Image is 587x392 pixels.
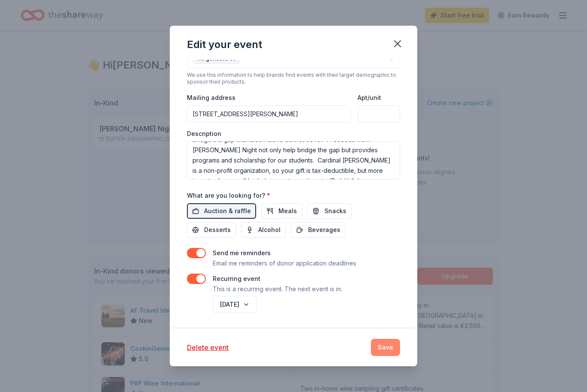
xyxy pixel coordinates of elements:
p: Email me reminders of donor application deadlines [213,258,356,268]
label: Description [187,130,221,138]
div: Edit your event [187,38,262,51]
span: Auction & raffle [204,206,251,216]
button: Auction & raffle [187,203,256,219]
button: Beverages [291,222,345,238]
button: Delete event [187,342,229,353]
span: Alcohol [258,225,281,235]
button: Meals [261,203,302,219]
button: Snacks [307,203,352,219]
span: Desserts [204,225,231,235]
span: Beverages [308,225,340,235]
label: Recurring event [213,275,260,282]
label: What are you looking for? [187,191,270,200]
p: This is a recurring event. The next event is in: [213,284,342,294]
input: Enter a US address [187,106,351,123]
label: Send me reminders [213,249,271,256]
button: Save [371,339,400,356]
div: We use this information to help brands find events with their target demographic to sponsor their... [187,72,400,85]
label: Apt/unit [358,93,381,102]
button: [DATE] [213,296,257,313]
span: Meals [278,206,297,216]
label: Mailing address [187,93,235,102]
input: # [358,106,400,123]
button: Alcohol [241,222,286,238]
textarea: [GEOGRAPHIC_DATA][PERSON_NAME] is a premier four-year, co-educational [DEMOGRAPHIC_DATA] high sch... [187,141,400,180]
button: Desserts [187,222,236,238]
span: Snacks [324,206,346,216]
